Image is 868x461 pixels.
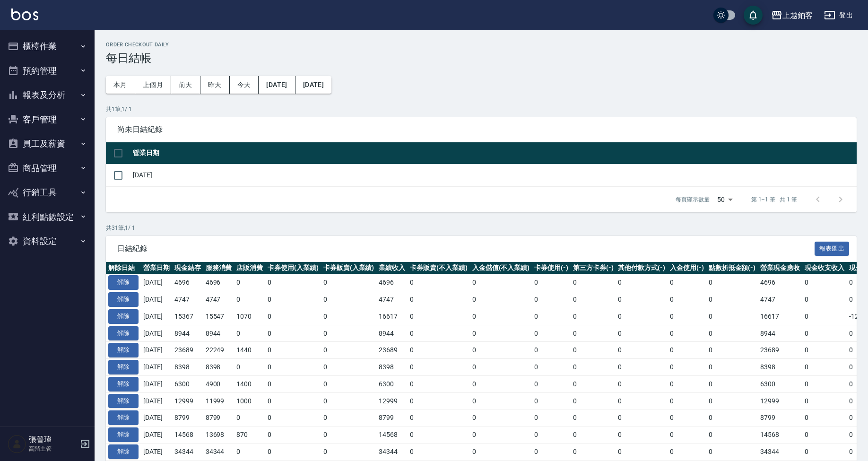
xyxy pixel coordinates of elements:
td: 0 [532,409,571,426]
td: 8398 [172,359,203,376]
td: 6300 [758,375,802,392]
td: 0 [321,426,377,444]
td: 0 [234,274,265,291]
td: 8944 [172,325,203,342]
td: 34344 [203,443,234,460]
td: 0 [234,409,265,426]
td: 0 [265,443,321,460]
td: 6300 [376,375,408,392]
td: 0 [706,375,758,392]
td: 0 [532,291,571,308]
td: [DATE] [141,359,172,376]
td: 0 [470,342,532,359]
td: 0 [321,308,377,325]
td: 0 [470,409,532,426]
td: 0 [668,325,706,342]
td: 8398 [758,359,802,376]
td: [DATE] [141,308,172,325]
td: 4696 [376,274,408,291]
td: 0 [668,443,706,460]
td: 0 [532,342,571,359]
td: 0 [265,392,321,409]
td: 0 [616,375,668,392]
th: 點數折抵金額(-) [706,262,758,274]
td: 0 [706,342,758,359]
td: 870 [234,426,265,444]
th: 營業現金應收 [758,262,802,274]
td: 0 [616,274,668,291]
td: 0 [706,392,758,409]
td: 0 [532,359,571,376]
button: 本月 [106,76,135,94]
td: 13698 [203,426,234,444]
td: 8799 [758,409,802,426]
td: 12999 [172,392,203,409]
td: 8799 [172,409,203,426]
td: 11999 [203,392,234,409]
td: 0 [408,426,470,444]
td: 0 [532,426,571,444]
td: 0 [571,274,616,291]
td: 0 [571,443,616,460]
td: 0 [265,274,321,291]
td: 15367 [172,308,203,325]
td: 15547 [203,308,234,325]
td: 4696 [172,274,203,291]
td: 0 [321,325,377,342]
td: 0 [470,426,532,444]
td: 0 [265,409,321,426]
td: 4696 [203,274,234,291]
th: 卡券使用(入業績) [265,262,321,274]
th: 服務消費 [203,262,234,274]
td: 0 [408,375,470,392]
button: 紅利點數設定 [4,205,91,229]
td: 0 [802,359,847,376]
button: 登出 [820,7,857,24]
td: 4696 [758,274,802,291]
img: Logo [11,9,38,20]
button: 報表及分析 [4,83,91,107]
td: 0 [408,409,470,426]
td: [DATE] [141,443,172,460]
td: 12999 [376,392,408,409]
td: 4747 [172,291,203,308]
td: 0 [706,426,758,444]
td: 0 [408,342,470,359]
th: 業績收入 [376,262,408,274]
h3: 每日結帳 [106,52,857,65]
td: 0 [616,342,668,359]
td: 0 [234,325,265,342]
th: 第三方卡券(-) [571,262,616,274]
td: 22249 [203,342,234,359]
td: 8799 [376,409,408,426]
td: 0 [668,392,706,409]
p: 第 1–1 筆 共 1 筆 [751,195,797,204]
td: 34344 [172,443,203,460]
td: 0 [571,426,616,444]
td: 0 [571,409,616,426]
td: 0 [265,308,321,325]
th: 卡券販賣(不入業績) [408,262,470,274]
td: 16617 [376,308,408,325]
button: 今天 [230,76,259,94]
td: 0 [265,291,321,308]
td: 1070 [234,308,265,325]
td: 0 [321,291,377,308]
td: 0 [668,359,706,376]
td: 0 [571,342,616,359]
td: 0 [470,375,532,392]
a: 報表匯出 [815,244,850,252]
td: 0 [616,308,668,325]
td: 0 [470,274,532,291]
td: 0 [802,291,847,308]
button: 資料設定 [4,229,91,253]
td: 34344 [376,443,408,460]
th: 現金結存 [172,262,203,274]
td: [DATE] [141,291,172,308]
td: 14568 [172,426,203,444]
td: 6300 [172,375,203,392]
td: 0 [571,359,616,376]
th: 入金儲值(不入業績) [470,262,532,274]
td: [DATE] [141,392,172,409]
td: 23689 [758,342,802,359]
